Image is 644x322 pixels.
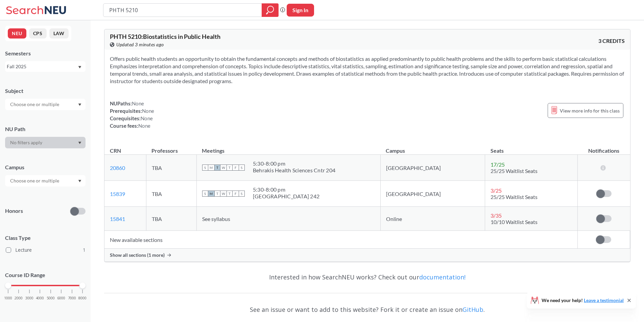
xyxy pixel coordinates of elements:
[110,147,121,154] div: CRN
[78,180,81,182] svg: Dropdown arrow
[110,165,125,171] a: 20860
[226,165,233,171] span: T
[491,194,538,200] span: 25/25 Waitlist Seats
[5,125,86,133] div: NU Path
[287,4,314,17] button: Sign In
[110,191,125,197] a: 15839
[5,271,86,279] p: Course ID Range
[7,100,64,108] input: Choose one or multiple
[116,41,164,48] span: Updated 3 minutes ago
[380,181,485,207] td: [GEOGRAPHIC_DATA]
[214,165,220,171] span: T
[7,177,64,185] input: Choose one or multiple
[110,55,625,85] section: Offers public health students an opportunity to obtain the fundamental concepts and methods of bi...
[577,140,630,155] th: Notifications
[584,297,624,303] a: Leave a testimonial
[202,165,208,171] span: S
[214,191,220,197] span: T
[57,296,65,300] span: 6000
[146,140,196,155] th: Professors
[196,140,380,155] th: Meetings
[491,168,538,174] span: 25/25 Waitlist Seats
[233,165,239,171] span: F
[262,3,279,17] div: magnifying glass
[110,216,125,222] a: 15841
[220,165,226,171] span: W
[208,165,214,171] span: M
[78,66,81,69] svg: Dropdown arrow
[233,191,239,197] span: F
[29,28,47,39] button: CPS
[110,33,220,40] span: PHTH 5210 : Biostatistics in Public Health
[380,155,485,181] td: [GEOGRAPHIC_DATA]
[83,246,86,254] span: 1
[109,4,257,16] input: Class, professor, course number, "phrase"
[491,161,505,168] span: 17 / 25
[253,193,319,200] div: [GEOGRAPHIC_DATA] 242
[485,140,577,155] th: Seats
[49,28,69,39] button: LAW
[491,212,502,219] span: 3 / 35
[8,28,26,39] button: NEU
[104,300,630,319] div: See an issue or want to add to this website? Fork it or create an issue on .
[220,191,226,197] span: W
[239,191,245,197] span: S
[5,175,86,187] div: Dropdown arrow
[380,207,485,231] td: Online
[5,137,86,148] div: Dropdown arrow
[5,99,86,110] div: Dropdown arrow
[253,160,335,167] div: 5:30 - 8:00 pm
[491,187,502,194] span: 3 / 25
[462,305,483,314] a: GitHub
[104,267,630,287] div: Interested in how SearchNEU works? Check out our
[110,100,154,129] div: NUPaths: Prerequisites: Corequisites: Course fees:
[419,273,466,281] a: documentation!
[4,296,12,300] span: 1000
[226,191,233,197] span: T
[146,155,196,181] td: TBA
[146,181,196,207] td: TBA
[542,298,624,303] span: We need your help!
[110,252,165,258] span: Show all sections (1 more)
[78,142,81,144] svg: Dropdown arrow
[560,106,620,115] span: View more info for this class
[598,37,625,45] span: 3 CREDITS
[239,165,245,171] span: S
[253,186,319,193] div: 5:30 - 8:00 pm
[132,100,144,106] span: None
[138,123,150,129] span: None
[15,296,23,300] span: 2000
[78,296,87,300] span: 8000
[7,63,77,70] div: Fall 2025
[380,140,485,155] th: Campus
[491,219,538,225] span: 10/10 Waitlist Seats
[208,191,214,197] span: M
[5,61,86,72] div: Fall 2025Dropdown arrow
[202,216,230,222] span: See syllabus
[104,249,630,262] div: Show all sections (1 more)
[146,207,196,231] td: TBA
[6,246,86,254] label: Lecture
[5,234,86,242] span: Class Type
[104,231,577,249] td: New available sections
[47,296,55,300] span: 5000
[266,5,274,15] svg: magnifying glass
[202,191,208,197] span: S
[5,50,86,57] div: Semesters
[141,115,153,121] span: None
[36,296,44,300] span: 4000
[142,108,154,114] span: None
[78,103,81,106] svg: Dropdown arrow
[68,296,76,300] span: 7000
[5,207,23,215] p: Honors
[253,167,335,174] div: Behrakis Health Sciences Cntr 204
[5,164,86,171] div: Campus
[5,87,86,95] div: Subject
[25,296,33,300] span: 3000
